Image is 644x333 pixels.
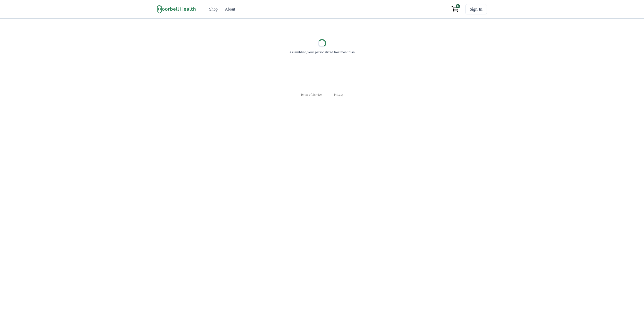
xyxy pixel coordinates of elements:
[334,92,344,97] a: Privacy
[206,4,221,14] a: Shop
[222,4,238,14] a: About
[449,4,461,14] a: View cart
[225,6,235,12] div: About
[289,49,355,55] p: Assembling your personalized treatment plan
[301,92,322,97] a: Terms of Service
[456,4,460,8] span: 0
[209,6,218,12] div: Shop
[465,4,487,14] a: Sign In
